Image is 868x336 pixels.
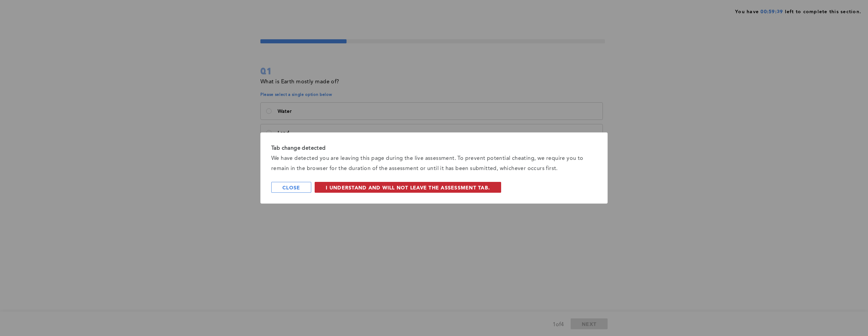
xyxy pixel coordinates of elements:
[326,184,490,191] span: I understand and will not leave the assessment tab.
[315,182,501,193] button: I understand and will not leave the assessment tab.
[282,184,300,191] span: Close
[271,182,311,193] button: Close
[271,153,597,174] div: We have detected you are leaving this page during the live assessment. To prevent potential cheat...
[271,143,597,153] div: Tab change detected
